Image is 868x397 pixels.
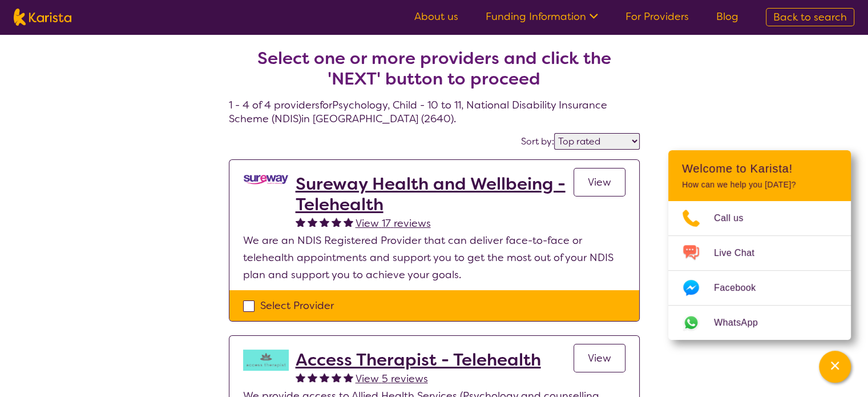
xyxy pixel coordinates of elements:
img: hzy3j6chfzohyvwdpojv.png [243,350,289,371]
img: fullstar [320,217,329,227]
ul: Choose channel [668,201,851,340]
div: Channel Menu [668,150,851,340]
img: fullstar [344,217,353,227]
img: fullstar [332,217,341,227]
span: Facebook [714,279,769,296]
a: View [574,344,625,372]
img: Karista logo [14,9,71,26]
label: Sort by: [521,135,554,147]
span: Call us [714,210,757,227]
span: Back to search [773,10,847,24]
a: View 5 reviews [356,370,428,387]
a: About us [414,10,458,23]
img: fullstar [320,372,329,382]
img: fullstar [308,372,317,382]
a: Web link opens in a new tab. [668,306,851,340]
img: fullstar [308,217,317,227]
h2: Select one or more providers and click the 'NEXT' button to proceed [243,48,626,89]
a: For Providers [625,10,689,23]
img: fullstar [296,372,305,382]
span: WhatsApp [714,314,772,331]
h4: 1 - 4 of 4 providers for Psychology , Child - 10 to 11 , National Disability Insurance Scheme (ND... [229,21,640,126]
span: View 17 reviews [356,216,431,230]
img: fullstar [344,372,353,382]
a: Funding Information [486,10,598,23]
p: How can we help you [DATE]? [682,180,837,190]
a: View [574,168,625,197]
a: Sureway Health and Wellbeing - Telehealth [296,174,574,215]
a: View 17 reviews [356,215,431,232]
img: fullstar [296,217,305,227]
a: Blog [716,10,738,23]
a: Back to search [766,8,854,26]
span: View 5 reviews [356,372,428,386]
p: We are an NDIS Registered Provider that can deliver face-to-face or telehealth appointments and s... [243,232,625,283]
span: View [588,351,611,365]
img: vgwqq8bzw4bddvbx0uac.png [243,174,289,186]
span: Live Chat [714,244,768,262]
h2: Welcome to Karista! [682,162,837,175]
a: Access Therapist - Telehealth [296,350,541,370]
span: View [588,175,611,189]
button: Channel Menu [819,351,851,383]
img: fullstar [332,372,341,382]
